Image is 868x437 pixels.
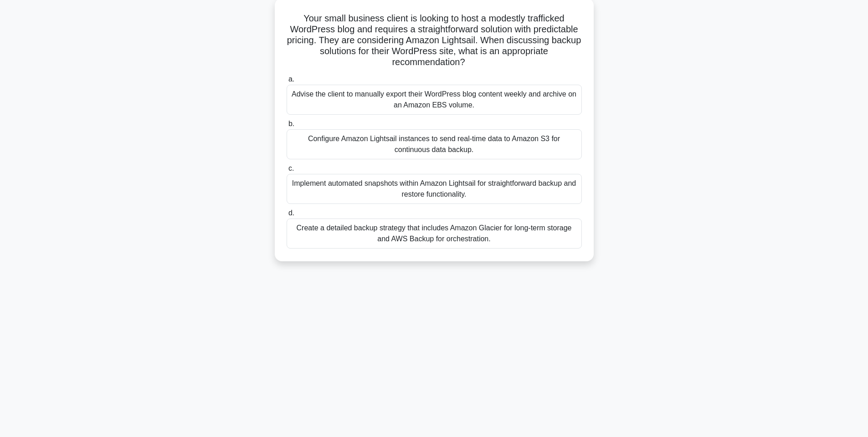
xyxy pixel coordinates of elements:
[286,13,583,68] h5: Your small business client is looking to host a modestly trafficked WordPress blog and requires a...
[288,120,294,127] span: b.
[287,85,582,115] div: Advise the client to manually export their WordPress blog content weekly and archive on an Amazon...
[287,129,582,159] div: Configure Amazon Lightsail instances to send real-time data to Amazon S3 for continuous data backup.
[288,75,294,83] span: a.
[288,209,294,217] span: d.
[287,174,582,204] div: Implement automated snapshots within Amazon Lightsail for straightforward backup and restore func...
[288,164,294,172] span: c.
[287,218,582,249] div: Create a detailed backup strategy that includes Amazon Glacier for long-term storage and AWS Back...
